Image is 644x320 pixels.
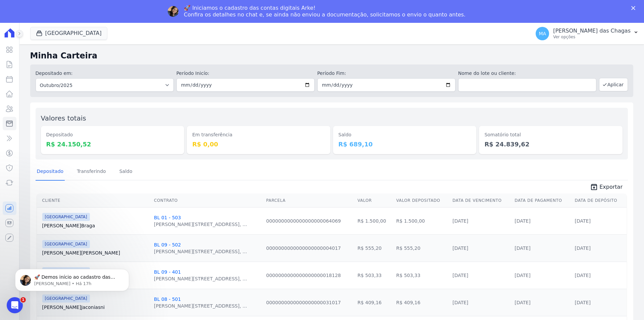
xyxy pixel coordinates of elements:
[338,140,471,149] dd: R$ 689,10
[590,183,598,191] i: unarchive
[154,242,181,247] a: BL 09 - 502
[575,300,591,305] a: [DATE]
[154,296,181,302] a: BL 08 - 501
[484,131,617,138] dt: Somatório total
[118,163,134,181] a: Saldo
[5,255,139,302] iframe: Intercom notifications mensagem
[30,50,633,62] h2: Minha Carteira
[151,194,263,208] th: Contrato
[154,221,247,228] div: [PERSON_NAME][STREET_ADDRESS], ...
[29,26,116,32] p: Message from Adriane, sent Há 17h
[192,140,325,149] dd: R$ 0,00
[393,207,450,234] td: R$ 1.500,00
[42,222,149,229] a: [PERSON_NAME]Braga
[515,300,530,305] a: [DATE]
[154,275,247,282] div: [PERSON_NAME][STREET_ADDRESS], ...
[599,183,623,191] span: Exportar
[154,269,181,275] a: BL 09 - 401
[452,273,468,278] a: [DATE]
[458,70,596,77] label: Nome do lote ou cliente:
[30,27,107,40] button: [GEOGRAPHIC_DATA]
[452,300,468,305] a: [DATE]
[572,194,627,208] th: Data de Depósito
[452,245,468,251] a: [DATE]
[484,140,617,149] dd: R$ 24.839,62
[46,131,179,138] dt: Depositado
[42,304,149,311] a: [PERSON_NAME]Jaconiasni
[631,6,638,10] div: Fechar
[7,297,23,313] iframe: Intercom live chat
[154,303,247,309] div: [PERSON_NAME][STREET_ADDRESS], ...
[20,297,26,303] span: 1
[75,163,107,181] a: Transferindo
[37,194,151,208] th: Cliente
[154,215,181,220] a: BL 01 - 503
[36,163,65,181] a: Depositado
[36,71,73,76] label: Depositado em:
[355,234,394,262] td: R$ 555,20
[585,183,628,192] a: unarchive Exportar
[553,28,631,34] p: [PERSON_NAME] das Chagas
[393,262,450,289] td: R$ 503,33
[539,31,546,36] span: MA
[599,78,628,91] button: Aplicar
[393,194,450,208] th: Valor Depositado
[393,289,450,316] td: R$ 409,16
[553,34,631,40] p: Ver opções
[530,24,644,43] button: MA [PERSON_NAME] das Chagas Ver opções
[42,213,90,221] span: [GEOGRAPHIC_DATA]
[512,194,572,208] th: Data de Pagamento
[266,300,341,305] a: 0000000000000000000031017
[575,273,591,278] a: [DATE]
[355,194,394,208] th: Valor
[393,234,450,262] td: R$ 555,20
[515,218,530,224] a: [DATE]
[266,245,341,251] a: 0000000000000000000004017
[29,19,115,165] span: 🚀 Demos início ao cadastro das Contas Digitais Arke! Iniciamos a abertura para clientes do modelo...
[264,194,355,208] th: Parcela
[452,218,468,224] a: [DATE]
[41,114,86,122] label: Valores totais
[450,194,512,208] th: Data de Vencimento
[168,6,178,17] img: Profile image for Adriane
[42,240,90,248] span: [GEOGRAPHIC_DATA]
[184,5,466,18] div: 🚀 Iniciamos o cadastro das contas digitais Arke! Confira os detalhes no chat e, se ainda não envi...
[515,245,530,251] a: [DATE]
[154,248,247,255] div: [PERSON_NAME][STREET_ADDRESS], ...
[575,245,591,251] a: [DATE]
[266,218,341,224] a: 0000000000000000000064069
[317,70,455,77] label: Período Fim:
[355,289,394,316] td: R$ 409,16
[42,249,149,256] a: [PERSON_NAME][PERSON_NAME]
[515,273,530,278] a: [DATE]
[192,131,325,138] dt: Em transferência
[355,262,394,289] td: R$ 503,33
[355,207,394,234] td: R$ 1.500,00
[266,273,341,278] a: 0000000000000000000018128
[46,140,179,149] dd: R$ 24.150,52
[338,131,471,138] dt: Saldo
[176,70,315,77] label: Período Inicío:
[575,218,591,224] a: [DATE]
